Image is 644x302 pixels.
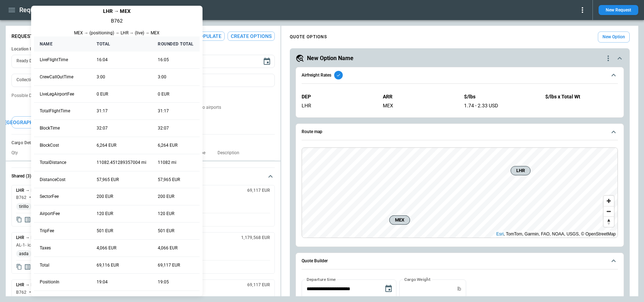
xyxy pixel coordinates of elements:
[91,36,152,52] th: Total
[152,205,200,223] td: 120 EUR
[34,52,91,68] td: LiveFlightTime
[152,120,200,137] td: 32:07
[91,120,152,137] td: 32:07
[91,86,152,103] td: 0 EUR
[152,137,200,154] td: 6,264 EUR
[34,120,91,137] td: BlockTime
[91,239,152,257] td: 4,066 EUR
[91,188,152,205] td: 200 EUR
[34,274,91,291] td: PositionIn
[152,171,200,188] td: 57,965 EUR
[34,36,91,52] th: Name
[34,222,91,239] td: TripFee
[152,36,200,52] th: Rounded Total
[91,154,152,171] td: 11082.451289357004 mi
[152,188,200,205] td: 200 EUR
[34,68,91,86] td: CrewCallOutTime
[91,274,152,291] td: 19:04
[152,86,200,103] td: 0 EUR
[91,103,152,120] td: 31:17
[91,52,152,68] td: 16:04
[152,239,200,257] td: 4,066 EUR
[34,18,200,24] p: B762
[34,154,91,171] td: TotalDistance
[91,205,152,223] td: 120 EUR
[152,154,200,171] td: 11082 mi
[34,8,200,14] h6: LHR → MEX
[34,86,91,103] td: LiveLegAirportFee
[74,30,160,36] p: MEX → (positioning) → LHR → (live) → MEX
[91,171,152,188] td: 57,965 EUR
[34,171,91,188] td: DistanceCost
[152,257,200,274] td: 69,117 EUR
[152,68,200,86] td: 3:00
[91,68,152,86] td: 3:00
[34,188,91,205] td: SectorFee
[91,257,152,274] td: 69,116 EUR
[34,257,91,274] td: Total
[152,103,200,120] td: 31:17
[91,137,152,154] td: 6,264 EUR
[152,52,200,68] td: 16:05
[34,137,91,154] td: BlockCost
[34,239,91,257] td: Taxes
[152,222,200,239] td: 501 EUR
[91,222,152,239] td: 501 EUR
[152,274,200,291] td: 19:05
[34,103,91,120] td: TotalFlightTime
[34,205,91,223] td: AirportFee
